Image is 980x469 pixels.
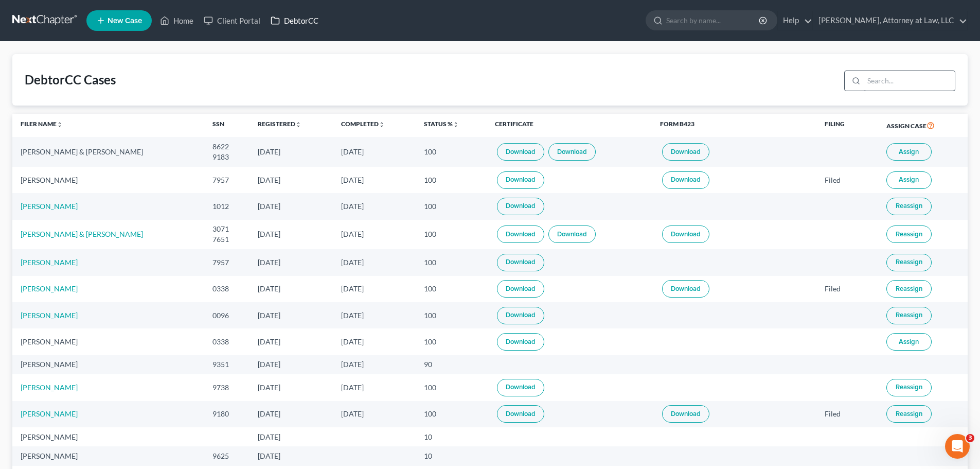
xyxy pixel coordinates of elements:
span: Assign [899,338,919,346]
td: 10 [416,427,487,446]
span: Assign [899,148,919,156]
th: SSN [204,114,250,137]
span: 3 [966,434,974,442]
td: [DATE] [250,193,333,219]
a: [PERSON_NAME] [21,258,78,267]
td: [DATE] [250,276,333,302]
td: [DATE] [333,355,416,374]
a: [PERSON_NAME] [21,383,78,392]
td: [DATE] [250,355,333,374]
td: 100 [416,137,487,166]
span: New Case [108,17,142,25]
th: Certificate [487,114,651,137]
td: [DATE] [333,328,416,355]
div: 8622 [212,142,241,152]
div: 7957 [212,257,241,268]
span: Reassign [896,202,922,210]
td: 100 [416,220,487,249]
i: unfold_more [57,121,63,128]
a: Download [497,198,544,215]
div: 7957 [212,175,241,185]
a: [PERSON_NAME], Attorney at Law, LLC [813,11,967,30]
td: [DATE] [333,302,416,328]
button: Assign [886,333,932,351]
button: Reassign [886,225,932,243]
i: unfold_more [295,121,301,128]
div: [PERSON_NAME] [21,175,196,185]
a: Download [662,225,709,243]
a: Download [662,143,709,161]
td: 100 [416,249,487,275]
div: 9738 [212,383,241,393]
td: 100 [416,401,487,427]
i: unfold_more [453,121,459,128]
iframe: Intercom live chat [945,434,970,459]
a: Completedunfold_more [341,120,385,128]
td: 100 [416,276,487,302]
div: 1012 [212,201,241,212]
td: 90 [416,355,487,374]
div: 9625 [212,451,241,461]
td: [DATE] [250,220,333,249]
input: Search... [864,71,955,91]
a: Download [497,254,544,271]
td: [DATE] [250,427,333,446]
td: [DATE] [333,137,416,166]
a: [PERSON_NAME] [21,284,78,293]
span: Reassign [896,258,922,266]
a: [PERSON_NAME] [21,311,78,320]
td: [DATE] [250,137,333,166]
td: [DATE] [250,249,333,275]
button: Reassign [886,280,932,298]
div: 7651 [212,234,241,245]
td: [DATE] [333,193,416,219]
a: Status %unfold_more [424,120,459,128]
button: Reassign [886,379,932,396]
div: 0096 [212,310,241,321]
div: 0338 [212,337,241,347]
a: Download [497,225,544,243]
span: Reassign [896,410,922,418]
span: Reassign [896,285,922,293]
div: [PERSON_NAME] [21,432,196,442]
button: Reassign [886,307,932,324]
a: [PERSON_NAME] [21,409,78,418]
div: 3071 [212,224,241,234]
td: [DATE] [250,328,333,355]
a: Download [497,307,544,324]
a: Download [497,143,544,161]
span: Reassign [896,383,922,391]
a: Download [662,171,709,189]
a: Download [662,405,709,423]
a: Home [155,11,199,30]
td: [DATE] [333,401,416,427]
a: Filer Nameunfold_more [21,120,63,128]
th: Assign Case [878,114,968,137]
td: [DATE] [250,446,333,465]
i: unfold_more [379,121,385,128]
td: 100 [416,302,487,328]
button: Reassign [886,254,932,271]
a: Client Portal [199,11,265,30]
td: [DATE] [250,401,333,427]
td: [DATE] [333,276,416,302]
div: Filed [825,175,870,185]
div: [PERSON_NAME] [21,337,196,347]
td: 100 [416,193,487,219]
a: DebtorCC [265,11,324,30]
div: 0338 [212,284,241,294]
div: Filed [825,284,870,294]
button: Assign [886,171,932,189]
a: [PERSON_NAME] [21,202,78,211]
th: Form B423 [652,114,816,137]
td: [DATE] [333,220,416,249]
a: Download [662,280,709,298]
button: Assign [886,143,932,161]
a: Download [548,143,596,161]
input: Search by name... [666,11,760,30]
a: Help [778,11,812,30]
a: Registeredunfold_more [258,120,301,128]
td: [DATE] [333,249,416,275]
td: [DATE] [250,167,333,193]
div: [PERSON_NAME] [21,451,196,461]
